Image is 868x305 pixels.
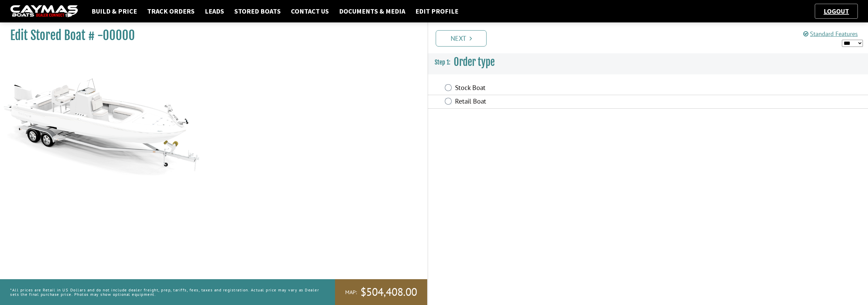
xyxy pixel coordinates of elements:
[201,7,228,16] a: Leads
[10,284,320,300] p: *All prices are Retail in US Dollars and do not include dealer freight, prep, tariffs, fees, taxe...
[428,50,868,75] h3: Order type
[455,84,703,93] label: Stock Boat
[231,7,284,16] a: Stored Boats
[10,28,410,43] h1: Edit Stored Boat # -00000
[455,97,703,107] label: Retail Boat
[412,7,462,16] a: Edit Profile
[88,7,140,16] a: Build & Price
[820,7,852,15] a: Logout
[336,7,409,16] a: Documents & Media
[288,7,332,16] a: Contact Us
[803,30,858,38] a: Standard Features
[345,289,357,296] span: MAP:
[360,285,417,299] span: $504,408.00
[10,5,78,18] img: caymas-dealer-connect-2ed40d3bc7270c1d8d7ffb4b79bf05adc795679939227970def78ec6f6c03838.gif
[335,279,427,305] a: MAP:$504,408.00
[434,29,868,47] ul: Pagination
[436,30,487,47] a: Next
[144,7,198,16] a: Track Orders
